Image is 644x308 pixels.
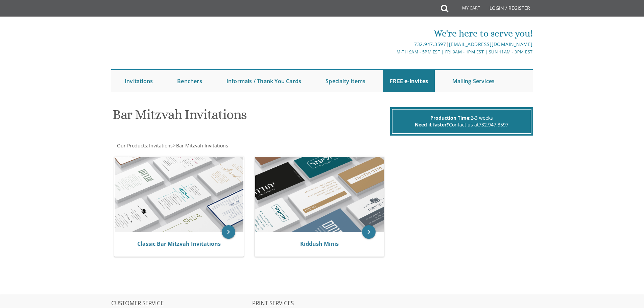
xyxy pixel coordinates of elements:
span: > [173,142,228,149]
span: Production Time: [430,115,471,121]
div: 2-3 weeks Contact us at [392,109,531,134]
a: keyboard_arrow_right [362,225,376,239]
h2: PRINT SERVICES [252,300,392,307]
img: Classic Bar Mitzvah Invitations [115,157,243,232]
a: Invitations [148,142,173,149]
h2: CUSTOMER SERVICE [111,300,251,307]
div: : [111,142,322,149]
a: Kiddush Minis [300,240,339,247]
a: [EMAIL_ADDRESS][DOMAIN_NAME] [449,41,533,47]
a: FREE e-Invites [383,70,435,92]
img: Kiddush Minis [255,157,384,232]
a: Informals / Thank You Cards [220,70,308,92]
a: Specialty Items [319,70,372,92]
a: keyboard_arrow_right [222,225,235,239]
a: Benchers [170,70,209,92]
a: 732.947.3597 [414,41,446,47]
span: Bar Mitzvah Invitations [176,142,228,149]
a: Invitations [118,70,160,92]
a: Classic Bar Mitzvah Invitations [137,240,221,247]
div: We're here to serve you! [252,27,533,40]
span: Need it faster? [415,121,449,128]
a: Bar Mitzvah Invitations [175,142,228,149]
span: Invitations [149,142,173,149]
a: My Cart [448,1,485,18]
a: Mailing Services [446,70,501,92]
a: Our Products [116,142,147,149]
a: 732.947.3597 [479,121,508,128]
div: | [252,40,533,48]
h1: Bar Mitzvah Invitations [113,107,388,127]
div: M-Th 9am - 5pm EST | Fri 9am - 1pm EST | Sun 11am - 3pm EST [252,48,533,55]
